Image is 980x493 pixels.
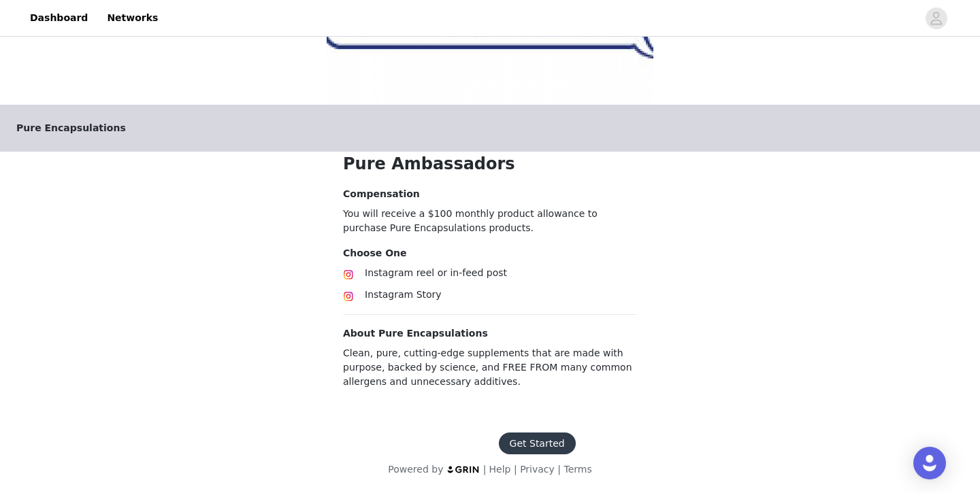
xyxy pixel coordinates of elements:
div: Open Intercom Messenger [913,447,946,479]
span: Instagram reel or in-feed post [365,267,507,278]
img: Instagram Icon [343,291,354,302]
h4: Choose One [343,246,637,260]
span: | [483,464,487,475]
a: Networks [99,3,166,33]
h4: Compensation [343,187,637,201]
span: Powered by [388,464,443,475]
h1: Pure Ambassadors [343,152,637,176]
button: Get Started [499,432,576,454]
span: Pure Encapsulations [16,121,126,135]
p: You will receive a $100 monthly product allowance to purchase Pure Encapsulations products. [343,207,637,235]
span: Instagram Story [365,289,442,300]
img: Instagram Icon [343,269,354,280]
span: | [514,464,517,475]
h4: About Pure Encapsulations [343,326,637,341]
p: Clean, pure, cutting-edge supplements that are made with purpose, backed by science, and FREE FRO... [343,346,637,389]
a: Help [489,464,511,475]
img: logo [446,465,480,474]
a: Terms [563,464,591,475]
span: | [557,464,561,475]
div: avatar [930,7,943,29]
a: Privacy [520,464,555,475]
a: Dashboard [22,3,96,33]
